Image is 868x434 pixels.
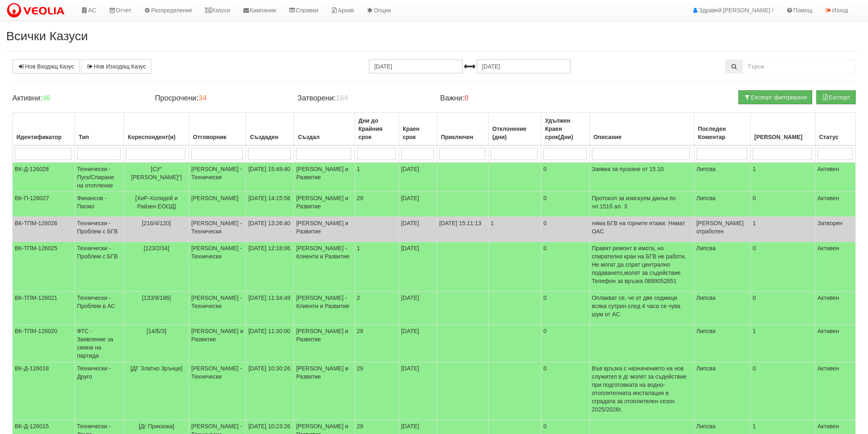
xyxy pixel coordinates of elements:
[42,94,50,102] b: 46
[541,292,589,325] td: 0
[592,364,692,413] p: Във връзка с назначението на нов служител в дг молят за съдействие при подготовката на водно-отоп...
[246,292,294,325] td: [DATE] 11:34:49
[437,113,488,146] th: Приключен: No sort applied, activate to apply an ascending sort
[294,325,354,362] td: [PERSON_NAME] и Развитие
[750,162,815,192] td: 1
[694,113,750,146] th: Последен Коментар: No sort applied, activate to apply an ascending sort
[13,113,75,146] th: Идентификатор: No sort applied, activate to apply an ascending sort
[541,113,589,146] th: Удължен Краен срок(Дни): No sort applied, activate to apply an ascending sort
[357,295,360,301] span: 2
[399,113,437,146] th: Краен срок: No sort applied, activate to apply an ascending sort
[199,94,207,102] b: 34
[81,59,151,73] a: Нов Изходящ Казус
[294,292,354,325] td: [PERSON_NAME] - Клиенти и Развитие
[357,423,363,429] span: 29
[750,192,815,217] td: 0
[697,423,716,429] span: Липсва
[541,162,589,192] td: 0
[144,245,169,251] span: [123/2/34]
[124,113,189,146] th: Кореспондент(и): No sort applied, activate to apply an ascending sort
[246,217,294,242] td: [DATE] 13:26:40
[399,217,437,242] td: [DATE]
[13,292,75,325] td: ВК-ТПМ-126021
[437,217,488,242] td: [DATE] 15:11:13
[357,365,363,372] span: 29
[399,325,437,362] td: [DATE]
[248,131,292,143] div: Създаден
[491,123,539,143] div: Отклонение (дни)
[815,192,855,217] td: Активен
[815,325,855,362] td: Активен
[750,113,815,146] th: Брой Файлове: No sort applied, activate to apply an ascending sort
[489,217,541,242] td: 1
[155,94,286,103] h4: Просрочени:
[541,362,589,420] td: 0
[357,195,363,201] span: 29
[357,115,397,143] div: Дни до Крайния срок
[541,217,589,242] td: 0
[189,325,246,362] td: [PERSON_NAME] и Развитие
[189,162,246,192] td: [PERSON_NAME] - Технически
[592,244,692,285] p: Правят ремонт в имота, но спирателня кран на БГВ не работи. Не могат да спрат централно подаванет...
[697,166,716,172] span: Липсва
[697,328,716,334] span: Липсва
[753,131,813,143] div: [PERSON_NAME]
[738,90,812,104] button: Експорт филтрирани
[146,328,166,334] span: [14/Б/3]
[697,365,716,372] span: Липсва
[246,192,294,217] td: [DATE] 14:15:56
[815,362,855,420] td: Активен
[815,242,855,292] td: Активен
[246,362,294,420] td: [DATE] 10:30:26
[189,113,246,146] th: Отговорник: No sort applied, activate to apply an ascending sort
[489,113,541,146] th: Отклонение (дни): No sort applied, activate to apply an ascending sort
[592,294,692,318] p: Оплакват се, че от две седмици всяка сутрин след 4 часа се чува шум от АС.
[246,242,294,292] td: [DATE] 12:18:06
[294,362,354,420] td: [PERSON_NAME] и Развитие
[440,94,571,103] h4: Важни:
[750,325,815,362] td: 1
[815,113,855,146] th: Статус: No sort applied, activate to apply an ascending sort
[296,131,352,143] div: Създал
[13,362,75,420] td: ВК-Д-126018
[357,328,363,334] span: 29
[750,362,815,420] td: 0
[401,123,435,143] div: Краен срок
[246,325,294,362] td: [DATE] 11:30:00
[6,2,69,19] img: VeoliaLogo.png
[589,113,694,146] th: Описание: No sort applied, activate to apply an ascending sort
[189,217,246,242] td: [PERSON_NAME] - Технически
[464,94,468,102] b: 0
[189,242,246,292] td: [PERSON_NAME] - Технически
[541,242,589,292] td: 0
[294,242,354,292] td: [PERSON_NAME] - Клиенти и Развитие
[815,292,855,325] td: Активен
[294,192,354,217] td: [PERSON_NAME] и Развитие
[592,219,692,235] p: няма БГВ на горните етажи. Нямат ОАС
[13,192,75,217] td: ВК-П-126027
[750,292,815,325] td: 0
[246,113,294,146] th: Създаден: No sort applied, activate to apply an ascending sort
[13,325,75,362] td: ВК-ТПМ-126020
[13,242,75,292] td: ВК-ТПМ-126025
[75,162,124,192] td: Технически - Пуск/Спиране на отопление
[294,113,354,146] th: Създал: No sort applied, activate to apply an ascending sort
[75,242,124,292] td: Технически - Проблем с БГВ
[592,194,692,210] p: Протокол за изискуем данък по чл.151б ал. 3
[6,29,862,43] h2: Всички Казуси
[541,192,589,217] td: 0
[12,94,143,103] h4: Активни:
[354,113,399,146] th: Дни до Крайния срок: No sort applied, activate to apply an ascending sort
[541,325,589,362] td: 0
[246,162,294,192] td: [DATE] 15:49:40
[697,220,744,235] span: [PERSON_NAME] отработен
[75,362,124,420] td: Технически - Друго
[357,166,360,172] span: 1
[399,162,437,192] td: [DATE]
[815,162,855,192] td: Активен
[12,59,80,73] a: Нов Входящ Казус
[131,166,182,180] span: [СУ“ [PERSON_NAME]“]
[294,162,354,192] td: [PERSON_NAME] и Развитие
[697,195,716,201] span: Липсва
[75,113,124,146] th: Тип: No sort applied, activate to apply an ascending sort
